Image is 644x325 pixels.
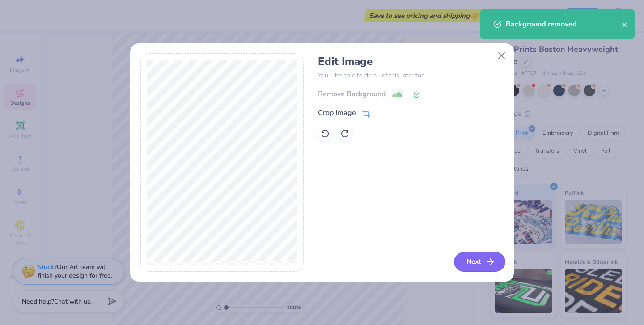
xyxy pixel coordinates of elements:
button: close [622,19,628,30]
div: Crop Image [318,107,356,118]
p: You’ll be able to do all of this later too. [318,71,504,80]
div: Background removed [506,19,622,30]
h4: Edit Image [318,55,504,68]
button: Close [493,47,510,64]
button: Next [454,252,505,272]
